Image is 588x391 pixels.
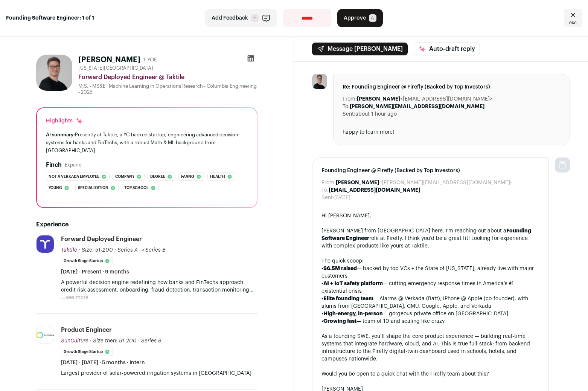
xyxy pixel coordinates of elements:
[78,73,257,82] div: Forward Deployed Engineer @ Taktile
[141,338,161,344] span: Series B
[181,173,194,180] span: Faang
[414,43,480,55] button: Auto-draft reply
[343,103,350,110] dt: To:
[46,132,75,137] span: AI summary:
[323,311,383,316] strong: High-energy, in-person
[344,14,366,22] span: Approve
[321,167,539,174] span: Founding Engineer @ Firefly (Backed by Top Investors)
[321,280,539,295] div: • — cutting emergency response times in America’s #1 existential crisis
[115,173,134,180] span: Company
[37,235,54,253] img: 71721df2b4f876b25834f08fcddfdb48dcd9552c1a94fb01d7f7525803d045fa.png
[312,43,408,55] button: Message [PERSON_NAME]
[321,295,539,310] div: • — Alarms @ Verkada (Batt), iPhone @ Apple (co-founder), with alums from [GEOGRAPHIC_DATA], CMU,...
[369,14,376,22] span: A
[46,117,83,125] div: Highlights
[61,348,113,356] li: Growth Stage Startup
[569,20,577,26] span: esc
[114,246,116,254] span: ·
[323,281,383,286] strong: AI + IoT safety platform
[205,9,277,27] button: Add Feedback F
[312,74,327,89] img: 278596f1167f76349010aaec69be87b4aff8d8d7a3ac78ca4ce273fc2d2b8c91.jpg
[357,95,492,103] dd: <[EMAIL_ADDRESS][DOMAIN_NAME]>
[90,338,137,344] span: · Size then: 51-200
[61,359,145,367] span: [DATE] - [DATE] · 5 months · Intern
[323,266,357,271] strong: $6.5M raised
[564,9,582,27] a: Close
[343,110,355,118] dt: Sent:
[321,212,539,220] div: Hi [PERSON_NAME],
[49,173,99,180] span: Not a verkada employee
[321,265,539,280] div: • — backed by top VCs + the State of [US_STATE], already live with major customers
[321,227,539,250] div: [PERSON_NAME] from [GEOGRAPHIC_DATA] here. I’m reaching out about a role at Firefly. I think you’...
[321,179,336,186] dt: From:
[78,55,140,65] h1: [PERSON_NAME]
[321,186,329,194] dt: To:
[321,194,334,202] dt: Sent:
[49,184,62,192] span: Young
[321,257,539,265] div: The quick scoop:
[36,220,257,229] h2: Experience
[212,14,248,22] span: Add Feedback
[61,268,129,276] span: [DATE] - Present · 9 months
[37,332,54,338] img: 4d45a42a1e9c23561d57608961a928bec9ea23c8cf297a102a6fcc8ed1eda4e0.png
[61,326,112,334] div: Product Engineer
[343,95,357,103] dt: From:
[138,337,140,345] span: ·
[336,179,513,186] dd: <[PERSON_NAME][EMAIL_ADDRESS][DOMAIN_NAME]>
[150,173,165,180] span: Degree
[555,157,570,173] img: nopic.png
[36,55,72,91] img: 278596f1167f76349010aaec69be87b4aff8d8d7a3ac78ca4ce273fc2d2b8c91.jpg
[321,318,539,325] div: • — team of 10 and scaling like crazy
[143,56,157,64] div: 1 YOE
[78,83,257,95] div: M.S. - MS&E | Machine Learning in Operations Research - Columbia Engineering - 2025
[61,257,113,265] li: Growth Stage Startup
[321,310,539,318] div: • — gorgeous private office on [GEOGRAPHIC_DATA]
[79,247,113,253] span: · Size: 51-200
[343,128,561,136] div: happy to learn more!
[210,173,225,180] span: Health
[336,180,379,185] b: [PERSON_NAME]
[6,14,94,22] strong: Founding Software Engineer: 1 of 1
[61,370,257,377] p: Largest provider of solar-powered irrigation systems in [GEOGRAPHIC_DATA]
[323,296,373,301] strong: Elite founding team
[117,247,166,253] span: Series A → Series B
[46,160,62,170] h2: Finch
[329,188,420,193] b: [EMAIL_ADDRESS][DOMAIN_NAME]
[321,333,539,363] div: As a founding SWE, you’ll shape the core product experience — building real-time systems that int...
[355,110,397,118] dd: about 1 hour ago
[78,184,108,192] span: Specialization
[343,83,561,91] span: Re: Founding Engineer @ Firefly (Backed by Top Investors)
[337,9,383,27] button: Approve A
[251,14,259,22] span: F
[61,247,77,253] span: Taktile
[350,104,484,109] b: [PERSON_NAME][EMAIL_ADDRESS][DOMAIN_NAME]
[78,65,153,71] span: [US_STATE][GEOGRAPHIC_DATA]
[334,194,350,202] dd: [DATE]
[357,96,400,102] b: [PERSON_NAME]
[321,370,539,378] div: Would you be open to a quick chat with the Firefly team about this?
[124,184,149,192] span: Top school
[61,338,88,344] span: SunCulture
[46,131,248,154] div: Presently at Taktile, a YC-backed startup, engineering advanced decision systems for banks and Fi...
[65,162,82,168] button: Expand
[61,294,88,301] button: ...see more
[61,279,257,294] p: A powerful decision engine redefining how banks and FinTechs approach credit risk assessment, onb...
[323,319,356,324] strong: Growing fast
[61,235,142,243] div: Forward Deployed Engineer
